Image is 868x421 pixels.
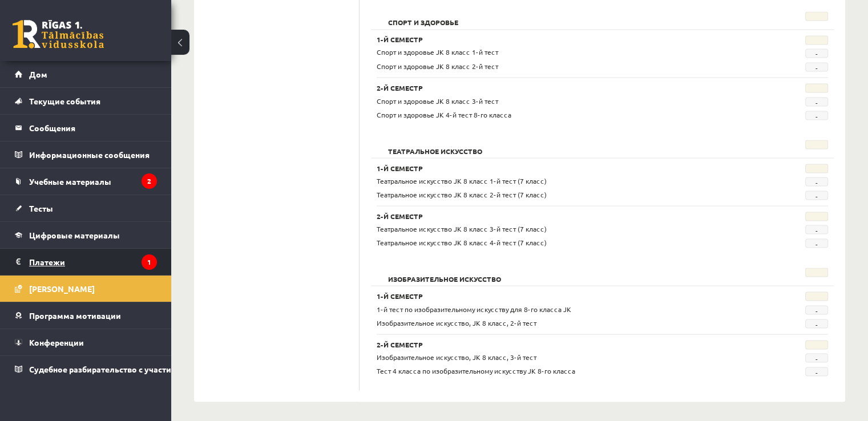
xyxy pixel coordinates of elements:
a: Цифровые материалы [15,222,157,248]
a: Текущие события [15,88,157,114]
font: Дом [29,69,47,79]
font: - [815,306,818,315]
font: Учебные материалы [29,176,111,187]
font: Театральное искусство JK 8 класс 4-й тест (7 класс) [377,237,547,246]
font: [PERSON_NAME] [29,284,95,294]
font: Платежи [29,257,65,267]
font: Текущие события [29,96,100,106]
a: Судебное разбирательство с участием [PERSON_NAME] [15,356,157,382]
font: 2-й семестр [377,339,423,349]
font: - [815,191,818,200]
font: Тест 4 класса по изобразительному искусству JK 8-го класса [377,366,575,375]
font: Сообщения [29,123,75,133]
font: Театральное искусство [388,146,482,155]
a: Платежи1 [15,249,157,275]
font: 1-й семестр [377,163,423,172]
font: Спорт и здоровье JK 8 класс 2-й тест [377,61,498,70]
font: - [815,63,818,72]
font: Изобразительное искусство, JK 8 класс, 3-й тест [377,352,536,361]
font: 2 [147,176,151,185]
font: Судебное разбирательство с участием [PERSON_NAME] [29,364,249,374]
font: Конференции [29,337,84,347]
a: Конференции [15,329,157,355]
a: Сообщения [15,115,157,141]
font: Цифровые материалы [29,230,120,240]
a: Учебные материалы [15,168,157,195]
font: 2-й семестр [377,83,423,92]
font: Изобразительное искусство, JK 8 класс, 2-й тест [377,318,536,327]
font: Спорт и здоровье JK 8 класс 3-й тест [377,96,498,105]
font: Спорт и здоровье JK 4-й тест 8-го класса [377,110,511,119]
font: Театральное искусство JK 8 класс 2-й тест (7 класс) [377,189,547,199]
font: 2-й семестр [377,211,423,220]
font: Программа мотивации [29,310,121,321]
font: Информационные сообщения [29,149,150,160]
font: Тесты [29,203,53,213]
a: Дом [15,61,157,87]
font: - [815,111,818,120]
font: - [815,367,818,377]
font: - [815,98,818,107]
a: Рижская 1-я средняя школа заочного обучения [13,20,104,48]
font: - [815,177,818,187]
font: 1-й тест по изобразительному искусству для 8-го класса JK [377,304,571,313]
font: 1 [147,257,151,266]
font: Спорт и здоровье JK 8 класс 1-й тест [377,47,498,56]
font: - [815,225,818,234]
font: Спорт и здоровье [388,18,458,27]
font: - [815,49,818,58]
font: Изобразительное искусство [388,274,501,283]
font: - [815,354,818,363]
a: Информационные сообщения2 [15,141,157,168]
font: Театральное искусство JK 8 класс 3-й тест (7 класс) [377,224,547,233]
a: Тесты [15,195,157,221]
font: - [815,239,818,248]
font: - [815,319,818,329]
font: 1-й семестр [377,35,423,44]
a: Программа мотивации [15,302,157,329]
a: [PERSON_NAME] [15,276,157,302]
font: 1-й семестр [377,291,423,300]
font: Театральное искусство JK 8 класс 1-й тест (7 класс) [377,176,547,185]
